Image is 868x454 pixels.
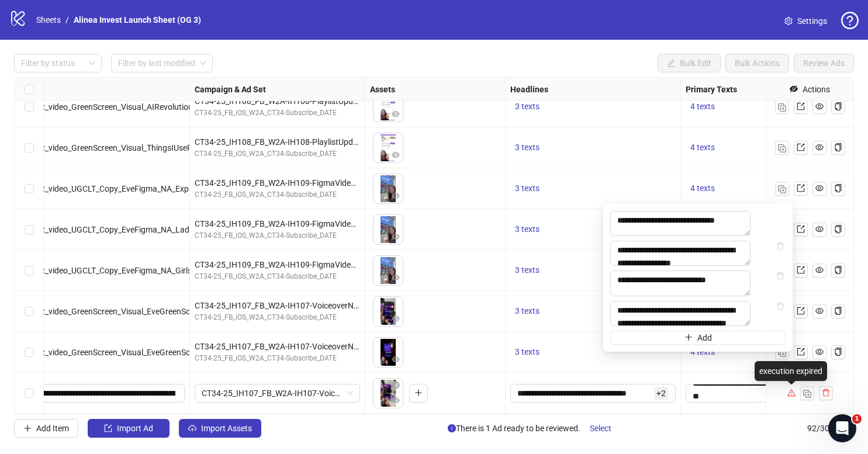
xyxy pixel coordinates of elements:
img: Asset 1 [374,379,403,408]
span: 3 texts [515,224,540,234]
img: Asset 1 [374,92,403,122]
div: CT34-25_FB_iOS_W2A_CT34-Subscribe_DATE [195,312,360,323]
span: Settings [797,15,827,27]
button: Preview [389,148,403,162]
img: Asset 1 [374,338,403,367]
span: export [797,348,805,356]
div: CT34-25_FB_iOS_W2A_CT34-Subscribe_DATE [195,271,360,282]
strong: Headlines [510,83,548,96]
span: eye [815,184,824,192]
span: export [797,143,805,151]
a: Sheets [34,13,63,26]
button: Add Item [14,419,78,438]
span: copy [834,143,842,151]
div: CT34-25_IH109_FB_W2A-IH109-FigmaVideoIterations_Subscribe_DATE [195,176,360,189]
img: Duplicate [778,349,786,357]
span: delete [776,272,784,280]
button: Add [610,331,786,345]
span: eye [392,233,400,241]
button: Preview [389,189,403,203]
span: copy [834,225,842,233]
button: Import Assets [179,419,261,438]
span: export [797,184,805,192]
button: 4 texts [686,345,720,359]
img: Asset 1 [374,133,403,162]
button: Bulk Edit [658,54,721,72]
img: Duplicate [778,185,786,193]
span: import [104,424,112,432]
img: Duplicate [778,103,786,112]
span: cloud-upload [188,424,196,432]
button: Duplicate [800,386,814,400]
span: 92 / 300 items [807,422,854,435]
button: Preview [389,108,403,122]
button: Bulk Actions [725,54,789,72]
span: plus [414,389,423,397]
button: 3 texts [510,182,544,196]
span: + 2 [654,387,668,400]
span: 3 texts [515,306,540,316]
button: 3 texts [510,141,544,155]
span: Add Item [36,424,69,433]
div: CT34-25_FB_iOS_W2A_CT34-Subscribe_DATE [195,353,360,364]
span: eye [392,192,400,200]
span: Add [697,333,712,342]
span: copy [834,102,842,110]
span: eye [392,355,400,363]
span: export [797,266,805,274]
div: CT34-25_FB_iOS_W2A_CT34-Subscribe_DATE [195,148,360,160]
div: CT34-25_FB_iOS_W2A_CT34-Subscribe_DATE [195,189,360,200]
span: eye [815,307,824,315]
span: export [797,307,805,315]
img: Asset 1 [374,215,403,244]
div: Select row 87 [15,168,44,209]
span: export [797,102,805,110]
button: 4 texts [686,141,720,155]
div: Select row 88 [15,209,44,250]
button: Preview [389,312,403,326]
button: Select [580,419,621,438]
span: 3 texts [515,347,540,356]
span: eye [392,273,400,282]
div: Select row 86 [15,127,44,168]
button: Duplicate [775,100,789,114]
span: eye [392,314,400,323]
div: Select row 92 [15,373,44,414]
span: question-circle [841,12,859,29]
span: info-circle [448,424,456,432]
span: 1 [852,414,862,424]
span: 4 texts [690,183,715,193]
span: 4 texts [690,143,715,152]
span: eye [815,266,824,274]
strong: Primary Texts [686,83,737,96]
span: 4 texts [690,102,715,111]
img: Asset 1 [374,256,403,285]
div: Select row 89 [15,250,44,291]
span: 3 texts [515,143,540,152]
div: CT34-25_FB_iOS_W2A_CT34-Subscribe_DATE [195,230,360,241]
img: Duplicate [803,390,811,398]
button: 4 texts [686,182,720,196]
span: eye [392,151,400,159]
span: CT34-25_IH107_FB_W2A-IH107-VoiceoverNewFootage-ITR_Subscribe_DATE [202,384,353,402]
div: Edit values [510,384,676,403]
span: setting [784,17,793,25]
span: eye [815,143,824,151]
span: 3 texts [515,183,540,193]
img: Asset 1 [374,297,403,326]
div: Select row 85 [15,86,44,127]
span: Select [590,424,611,433]
span: 4 texts [690,347,715,356]
a: Alinea Invest Launch Sheet (OG 3) [71,13,203,26]
button: Duplicate [775,141,789,155]
div: Resize Headlines column [677,78,680,100]
div: Resize Ad Name column [186,78,189,100]
span: There is 1 Ad ready to be reviewed. [448,419,621,438]
div: CT34-25_IH109_FB_W2A-IH109-FigmaVideoIterations_Subscribe_DATE [195,217,360,230]
button: 3 texts [510,345,544,359]
span: copy [834,348,842,356]
span: copy [834,307,842,315]
div: Resize Campaign & Ad Set column [362,78,365,100]
div: CT34-25_FB_iOS_W2A_CT34-Subscribe_DATE [195,108,360,119]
